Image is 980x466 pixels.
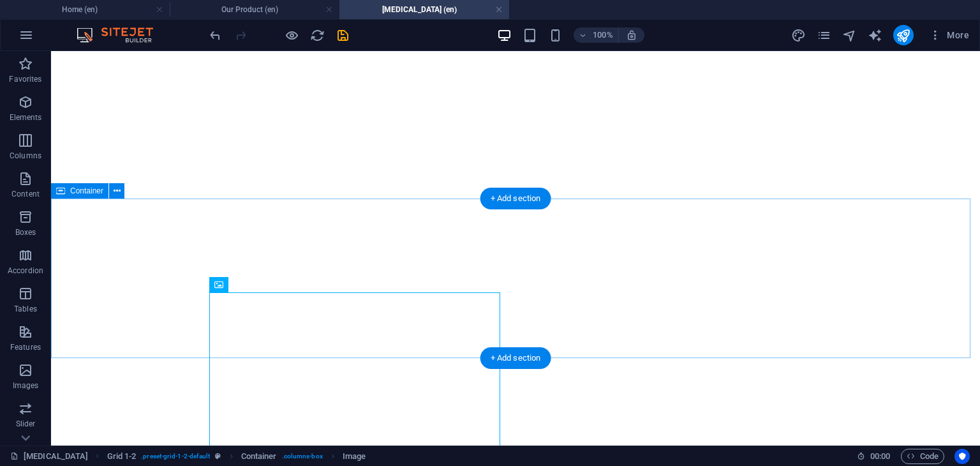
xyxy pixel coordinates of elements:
[817,27,832,43] button: pages
[14,304,37,314] p: Tables
[282,449,323,464] span: . columns-box
[10,112,42,123] p: Elements
[107,449,366,464] nav: breadcrumb
[10,449,88,464] a: Click to cancel selection. Double-click to open Pages
[207,27,223,43] button: undo
[791,27,806,43] button: design
[593,27,613,43] h6: 100%
[9,74,41,84] p: Favorites
[141,449,210,464] span: . preset-grid-1-2-default
[310,28,325,43] i: Reload page
[574,27,619,43] button: 100%
[626,29,637,41] i: On resize automatically adjust zoom level to fit chosen device.
[924,25,974,45] button: More
[13,380,39,391] p: Images
[309,27,325,43] button: reload
[868,27,883,43] button: text_generator
[170,3,339,17] h4: Our Product (en)
[15,227,36,237] p: Boxes
[73,27,169,43] img: Editor Logo
[343,449,366,464] span: Click to select. Double-click to edit
[879,451,881,461] span: :
[16,419,36,429] p: Slider
[215,453,221,460] i: This element is a customizable preset
[208,28,223,43] i: Undo: Change image (Ctrl+Z)
[868,28,882,43] i: AI Writer
[339,3,509,17] h4: [MEDICAL_DATA] (en)
[929,29,969,41] span: More
[896,28,910,43] i: Publish
[70,187,103,195] span: Container
[893,25,914,45] button: publish
[336,28,350,43] i: Save (Ctrl+S)
[901,449,944,464] button: Code
[480,347,551,369] div: + Add section
[10,342,41,352] p: Features
[480,188,551,209] div: + Add section
[842,27,857,43] button: navigator
[335,27,350,43] button: save
[241,449,277,464] span: Click to select. Double-click to edit
[8,266,43,276] p: Accordion
[954,449,970,464] button: Usercentrics
[10,151,41,161] p: Columns
[11,189,40,199] p: Content
[107,449,137,464] span: Click to select. Double-click to edit
[284,27,299,43] button: Click here to leave preview mode and continue editing
[907,449,939,464] span: Code
[870,449,890,464] span: 00 00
